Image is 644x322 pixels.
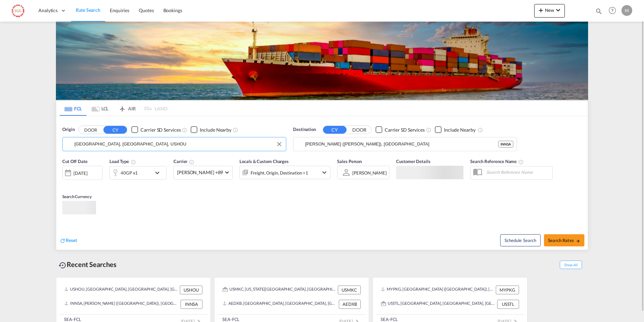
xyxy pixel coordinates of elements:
[293,126,316,133] span: Destination
[496,286,519,294] div: MYPKG
[140,127,181,133] div: Carrier SD Services
[621,5,632,16] div: M
[223,286,336,294] div: USMKC, Kansas City, MO, United States, North America, Americas
[131,126,181,133] md-checkbox: Checkbox No Ink
[103,126,127,134] button: CY
[38,7,58,14] span: Analytics
[251,168,308,178] div: Freight Origin Destination Factory Stuffing
[352,168,387,178] md-select: Sales Person: Mario Dordoni
[73,170,87,176] div: [DATE]
[189,159,194,165] md-icon: The selected Trucker/Carrierwill be displayed in the rate results If the rates are from another f...
[110,7,129,13] span: Enquiries
[60,238,66,244] md-icon: icon-refresh
[497,300,519,308] div: USSTL
[76,7,100,13] span: Rate Search
[595,7,603,18] div: icon-magnify
[239,166,330,179] div: Freight Origin Destination Factory Stuffingicon-chevron-down
[10,3,25,18] img: 4333dcb0acf711ed98535fcf7078576e.jpg
[139,7,154,13] span: Quotes
[337,159,362,164] span: Sales Person
[200,127,231,133] div: Include Nearby
[518,159,524,165] md-icon: Your search will be saved by the below given name
[548,238,580,243] span: Search Rates
[131,159,136,165] md-icon: icon-information-outline
[62,166,103,180] div: [DATE]
[385,127,425,133] div: Carrier SD Services
[62,179,67,188] md-datepicker: Select
[352,170,387,176] div: [PERSON_NAME]
[293,137,517,151] md-input-container: Jawaharlal Nehru (Nhava Sheva), INNSA
[56,257,119,272] div: Recent Searches
[180,286,202,294] div: USHOU
[239,159,289,164] span: Locals & Custom Charges
[381,286,494,294] div: MYPKG, Port Klang (Pelabuhan Klang), Malaysia, South East Asia, Asia Pacific
[74,139,283,149] input: Search by Port
[483,167,552,177] input: Search Reference Name
[118,105,126,110] md-icon: icon-airplane
[338,286,361,294] div: USMKC
[607,5,621,17] div: Help
[121,168,138,178] div: 40GP x1
[181,300,202,308] div: INNSA
[323,126,347,134] button: CY
[109,166,167,180] div: 40GP x1icon-chevron-down
[66,237,77,243] span: Reset
[56,116,588,250] div: Origin DOOR CY Checkbox No InkUnchecked: Search for CY (Container Yard) services for all selected...
[79,126,102,134] button: DOOR
[64,286,178,294] div: USHOU, Houston, TX, United States, North America, Americas
[223,300,337,308] div: AEDXB, Dubai, United Arab Emirates, Middle East, Middle East
[339,300,361,308] div: AEDXB
[426,127,431,133] md-icon: Unchecked: Search for CY (Container Yard) services for all selected carriers.Checked : Search for...
[534,4,565,18] button: icon-plus 400-fgNewicon-chevron-down
[396,159,430,164] span: Customer Details
[163,7,182,13] span: Bookings
[233,127,238,133] md-icon: Unchecked: Ignores neighbouring ports when fetching rates.Checked : Includes neighbouring ports w...
[182,127,187,133] md-icon: Unchecked: Search for CY (Container Yard) services for all selected carriers.Checked : Search for...
[59,261,67,269] md-icon: icon-backup-restore
[500,234,541,246] button: Note: By default Schedule search will only considerorigin ports, destination ports and cut off da...
[444,127,476,133] div: Include Nearby
[56,22,588,100] img: LCL+%26+FCL+BACKGROUND.png
[114,101,140,116] md-tab-item: AIR
[381,300,495,308] div: USSTL, Saint Louis, MO, United States, North America, Americas
[60,101,87,116] md-tab-item: FCL
[63,137,286,151] md-input-container: Houston, TX, USHOU
[274,139,284,149] button: Clear Input
[576,239,580,243] md-icon: icon-arrow-right
[537,7,562,13] span: New
[87,101,114,116] md-tab-item: LCL
[153,169,165,177] md-icon: icon-chevron-down
[173,159,194,164] span: Carrier
[320,168,328,177] md-icon: icon-chevron-down
[191,126,231,133] md-checkbox: Checkbox No Ink
[305,139,498,149] input: Search by Port
[595,7,603,15] md-icon: icon-magnify
[376,126,425,133] md-checkbox: Checkbox No Ink
[498,141,513,147] div: INNSA
[62,159,88,164] span: Cut Off Date
[177,169,223,176] span: [PERSON_NAME] +89
[60,101,167,116] md-pagination-wrapper: Use the left and right arrow keys to navigate between tabs
[60,237,77,244] div: icon-refreshReset
[62,194,92,199] span: Search Currency
[62,126,74,133] span: Origin
[554,6,562,14] md-icon: icon-chevron-down
[544,234,584,246] button: Search Ratesicon-arrow-right
[348,126,371,134] button: DOOR
[64,300,179,308] div: INNSA, Jawaharlal Nehru (Nhava Sheva), India, Indian Subcontinent, Asia Pacific
[435,126,476,133] md-checkbox: Checkbox No Ink
[478,127,483,133] md-icon: Unchecked: Ignores neighbouring ports when fetching rates.Checked : Includes neighbouring ports w...
[470,159,524,164] span: Search Reference Name
[560,261,582,269] span: Show All
[109,159,136,164] span: Load Type
[537,6,545,14] md-icon: icon-plus 400-fg
[607,5,618,16] span: Help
